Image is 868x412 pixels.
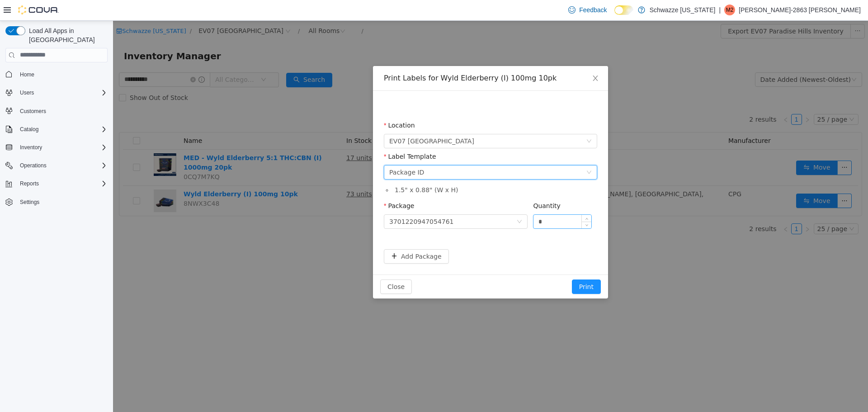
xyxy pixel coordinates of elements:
[271,228,336,243] button: icon: plusAdd Package
[2,68,111,81] button: Home
[420,194,478,208] input: Quantity
[2,104,111,118] button: Customers
[2,123,111,136] button: Catalog
[20,199,39,206] span: Settings
[271,132,323,139] label: Label Template
[614,5,633,15] input: Dark Mode
[473,149,479,155] i: icon: down
[16,87,108,98] span: Users
[650,5,716,15] p: Schwazze [US_STATE]
[276,145,311,158] div: Package ID
[5,64,108,232] nav: Complex example
[579,5,607,14] span: Feedback
[20,180,39,187] span: Reports
[719,5,721,15] p: |
[2,141,111,154] button: Inventory
[16,196,108,208] span: Settings
[20,89,34,96] span: Users
[404,198,409,204] i: icon: down
[280,165,484,174] li: 1.5 " x 0.88 " (W x H)
[16,197,43,208] a: Settings
[459,259,488,273] button: Print
[724,5,735,15] div: Matthew-2863 Turner
[16,178,42,189] button: Reports
[271,52,484,62] div: Print Labels for Wyld Elderberry (I) 100mg 10pk
[479,54,486,61] i: icon: close
[16,106,50,117] a: Customers
[20,71,34,78] span: Home
[20,144,42,151] span: Inventory
[271,101,302,108] label: Location
[16,142,108,153] span: Inventory
[16,160,108,171] span: Operations
[2,86,111,99] button: Users
[267,259,299,273] button: Close
[25,26,108,44] span: Load All Apps in [GEOGRAPHIC_DATA]
[16,124,42,135] button: Catalog
[276,114,361,127] span: EV07 Paradise Hills
[16,105,108,117] span: Customers
[2,159,111,172] button: Operations
[16,178,108,189] span: Reports
[20,126,38,133] span: Catalog
[16,124,108,135] span: Catalog
[473,118,479,124] i: icon: down
[565,1,610,19] a: Feedback
[16,160,50,171] button: Operations
[2,177,111,190] button: Reports
[16,69,108,80] span: Home
[16,142,46,153] button: Inventory
[276,194,341,208] div: 3701220947054761
[20,162,47,169] span: Operations
[470,45,495,71] button: Close
[726,5,734,15] span: M2
[469,201,478,208] span: Decrease Value
[469,194,478,201] span: Increase Value
[739,5,861,15] p: [PERSON_NAME]-2863 [PERSON_NAME]
[420,181,448,189] label: Quantity
[2,195,111,208] button: Settings
[16,87,38,98] button: Users
[16,69,38,80] a: Home
[18,5,59,14] img: Cova
[472,196,475,199] i: icon: up
[271,181,301,189] label: Package
[20,108,46,115] span: Customers
[472,203,475,206] i: icon: down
